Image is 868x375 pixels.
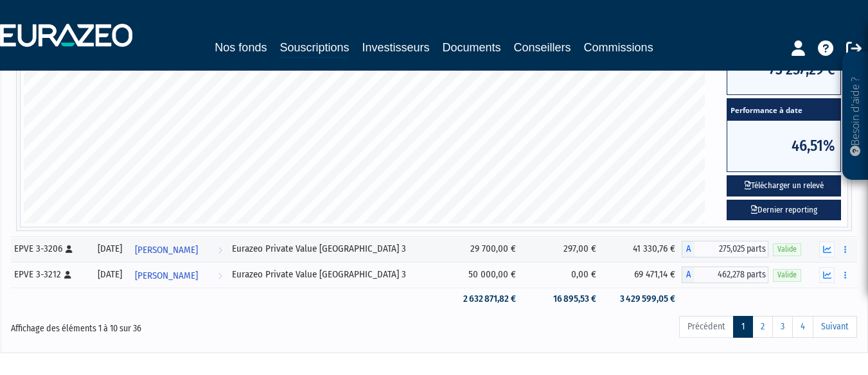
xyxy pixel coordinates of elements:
div: [DATE] [94,268,125,281]
div: EPVE 3-3212 [14,268,85,281]
td: 0,00 € [522,262,602,288]
i: Voir l'investisseur [218,264,222,288]
td: 16 895,53 € [522,288,602,310]
a: 3 [772,316,793,338]
span: 462,278 parts [695,266,768,283]
a: [PERSON_NAME] [130,262,227,288]
a: 4 [792,316,813,338]
div: Affichage des éléments 1 à 10 sur 36 [11,315,353,335]
td: 41 330,76 € [603,236,682,262]
div: Eurazeo Private Value [GEOGRAPHIC_DATA] 3 [232,268,442,281]
i: [Français] Personne physique [64,271,71,279]
i: Voir l'investisseur [218,238,222,262]
div: [DATE] [94,242,125,256]
td: 3 429 599,05 € [603,288,682,310]
td: 2 632 871,82 € [447,288,522,310]
p: Besoin d'aide ? [848,58,863,174]
a: Conseillers [514,39,571,57]
div: EPVE 3-3206 [14,242,85,256]
td: 297,00 € [522,236,602,262]
a: Suivant [813,316,857,338]
div: Eurazeo Private Value [GEOGRAPHIC_DATA] 3 [232,242,442,256]
i: [Français] Personne physique [66,245,73,253]
span: 275,025 parts [695,241,768,257]
a: Investisseurs [362,39,429,57]
a: Souscriptions [279,39,349,58]
a: Commissions [584,39,653,57]
a: Documents [443,39,501,57]
td: 69 471,14 € [603,262,682,288]
div: A - Eurazeo Private Value Europe 3 [682,241,768,257]
a: 1 [733,316,753,338]
div: A - Eurazeo Private Value Europe 3 [682,266,768,283]
span: 46,51% [727,121,840,171]
span: Performance à date [727,99,840,121]
span: [PERSON_NAME] [135,238,198,262]
td: 50 000,00 € [447,262,522,288]
span: A [682,266,695,283]
span: [PERSON_NAME] [135,264,198,288]
span: Valide [773,269,801,281]
span: A [682,241,695,257]
span: Valide [773,243,801,256]
a: [PERSON_NAME] [130,236,227,262]
button: Télécharger un relevé [727,175,841,196]
td: 29 700,00 € [447,236,522,262]
a: Nos fonds [215,39,267,57]
a: Dernier reporting [727,200,841,221]
a: 2 [752,316,773,338]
